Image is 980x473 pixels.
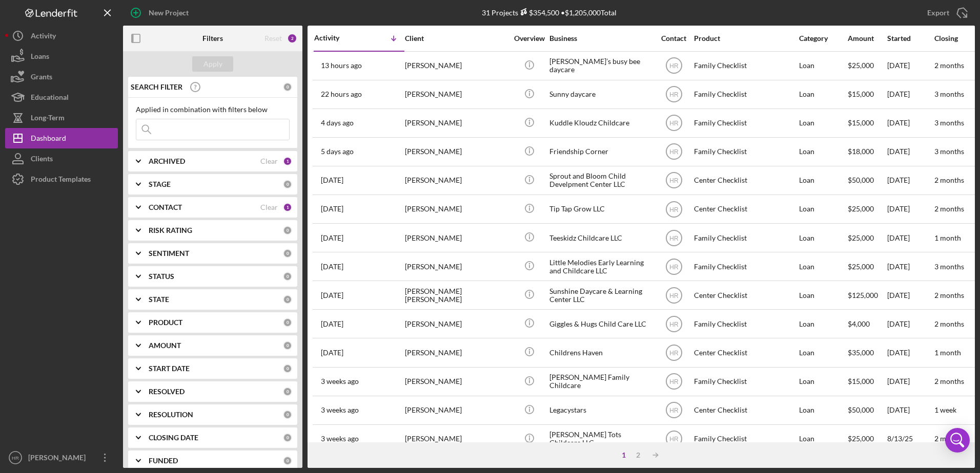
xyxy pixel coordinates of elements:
div: 0 [283,249,292,258]
span: $25,000 [848,61,874,70]
text: HR [669,234,679,242]
time: 1 month [934,348,961,357]
div: [DATE] [887,81,933,108]
div: Product [694,34,797,42]
time: 2025-08-17 23:03 [321,320,343,328]
div: Center Checklist [694,282,797,309]
div: Business [549,34,652,42]
div: Dashboard [31,128,66,151]
button: Apply [192,56,233,72]
div: Sprout and Bloom Child Develpment Center LLC [549,167,652,194]
div: [DATE] [887,310,933,337]
div: 0 [283,82,292,92]
time: 2 months [934,61,964,70]
div: [DATE] [887,138,933,165]
b: STATUS [149,272,174,281]
div: 1 [617,451,631,459]
button: Clients [5,148,118,169]
time: 2025-08-14 21:25 [321,377,359,385]
text: HR [669,350,679,357]
button: Educational [5,87,118,107]
text: HR [669,177,679,184]
div: Loan [799,110,847,137]
div: Started [887,34,933,42]
div: Client [405,34,507,42]
time: 2025-09-02 15:40 [321,90,362,98]
div: [PERSON_NAME] [405,52,507,79]
div: Clear [260,157,278,165]
div: 8/13/25 [887,425,933,453]
div: [PERSON_NAME] [405,81,507,108]
div: [PERSON_NAME] [405,339,507,366]
div: Reset [264,34,282,42]
div: Center Checklist [694,339,797,366]
span: $15,000 [848,90,874,98]
div: [DATE] [887,253,933,280]
div: [PERSON_NAME] [405,425,507,453]
div: Loans [31,46,49,69]
div: Loan [799,167,847,194]
div: Loan [799,138,847,165]
div: Contact [655,34,693,42]
div: [PERSON_NAME] [26,447,92,470]
div: [PERSON_NAME] [405,253,507,280]
div: [PERSON_NAME] [405,368,507,395]
b: CONTACT [149,203,182,211]
div: Loan [799,196,847,223]
div: Clients [31,148,53,171]
a: Activity [5,26,118,46]
text: HR [669,378,679,385]
time: 2025-08-21 21:19 [321,263,343,271]
div: [DATE] [887,339,933,366]
div: Activity [31,26,56,49]
div: [PERSON_NAME]’s busy bee daycare [549,52,652,79]
div: Loan [799,339,847,366]
time: 2025-08-25 19:24 [321,234,343,242]
button: Product Templates [5,169,118,189]
time: 2 months [934,291,964,299]
div: 0 [283,341,292,350]
div: Loan [799,397,847,424]
span: $15,000 [848,118,874,127]
b: CLOSING DATE [149,434,198,442]
div: 31 Projects • $1,205,000 Total [482,8,617,17]
div: [DATE] [887,397,933,424]
b: STAGE [149,180,171,188]
time: 3 months [934,118,964,127]
time: 2 months [934,434,964,443]
button: New Project [123,3,199,23]
div: New Project [149,3,189,23]
div: Family Checklist [694,253,797,280]
div: Family Checklist [694,52,797,79]
div: Clear [260,203,278,211]
time: 2025-08-26 18:13 [321,205,343,213]
div: 0 [283,456,292,465]
div: Apply [203,56,222,72]
div: Center Checklist [694,196,797,223]
div: [DATE] [887,110,933,137]
span: $25,000 [848,434,874,443]
div: Childrens Haven [549,339,652,366]
span: $35,000 [848,348,874,357]
a: Grants [5,67,118,87]
div: Center Checklist [694,397,797,424]
b: RESOLUTION [149,411,193,419]
div: Legacystars [549,397,652,424]
span: $50,000 [848,176,874,184]
time: 2025-08-29 15:38 [321,119,354,127]
time: 2025-08-14 05:41 [321,406,359,414]
div: Family Checklist [694,368,797,395]
time: 2025-08-26 20:37 [321,176,343,184]
text: HR [669,292,679,299]
div: Export [927,3,949,23]
span: $25,000 [848,233,874,242]
div: [PERSON_NAME] [405,397,507,424]
div: Overview [510,34,548,42]
div: 1 [283,157,292,166]
time: 2 months [934,204,964,213]
div: Long-Term [31,107,65,131]
div: Educational [31,87,69,110]
text: HR [669,436,679,443]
